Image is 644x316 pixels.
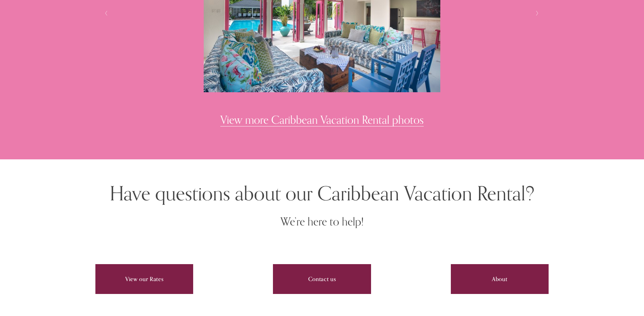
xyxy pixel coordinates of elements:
[95,264,193,294] a: View our Rates
[533,8,542,19] button: Next Slide
[45,180,600,206] h2: Have questions about our Caribbean Vacation Rental?
[273,264,371,294] a: Contact us
[102,8,111,19] button: Previous Slide
[220,113,424,126] a: View more Caribbean Vacation Rental photos
[451,264,549,294] a: About
[248,214,397,229] h3: We’re here to help!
